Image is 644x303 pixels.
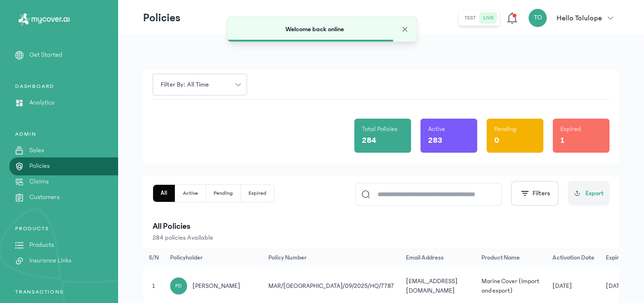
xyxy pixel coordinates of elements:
th: Policyholder [164,248,263,267]
p: Policies [143,10,180,26]
p: Analytics [29,98,54,108]
button: Expired [241,185,274,202]
button: test [461,12,480,24]
button: Close [400,25,410,34]
span: Export [585,189,604,199]
p: Products [29,240,54,250]
span: Filter by: all time [155,80,215,90]
button: Active [175,185,206,202]
p: 283 [428,134,442,147]
button: All [153,185,175,202]
span: [EMAIL_ADDRESS][DOMAIN_NAME] [406,278,457,294]
p: 284 policies Available [153,233,610,242]
span: [PERSON_NAME] [193,281,240,291]
p: Claims [29,177,49,187]
p: 284 [362,134,376,147]
p: Sales [29,146,44,156]
button: Filter by: all time [153,74,247,95]
span: [DATE] [606,281,625,291]
button: TOHello Tolulope [528,9,619,27]
div: PD [170,277,187,294]
button: Pending [206,185,241,202]
th: Activation Date [547,248,600,267]
th: Policy Number [263,248,400,267]
th: S/N [143,248,164,267]
p: Expired [560,124,581,134]
button: Export [568,181,610,206]
p: Get Started [29,50,62,60]
p: Pending [494,124,516,134]
p: Policies [29,161,50,171]
div: TO [528,9,547,27]
p: Customers [29,192,60,202]
button: live [480,12,498,24]
p: 0 [494,134,499,147]
p: 1 [560,134,565,147]
p: Total Policies [362,124,397,134]
span: Welcome back online [285,26,344,33]
p: Hello Tolulope [557,12,602,24]
th: Product Name [476,248,547,267]
span: [DATE] [552,281,572,291]
button: Filters [511,181,558,206]
span: 1 [152,283,155,289]
th: Expiry Date [600,248,642,267]
p: Insurance Links [29,256,71,266]
p: All Policies [153,220,610,233]
p: Active [428,124,445,134]
th: Email Address [400,248,476,267]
